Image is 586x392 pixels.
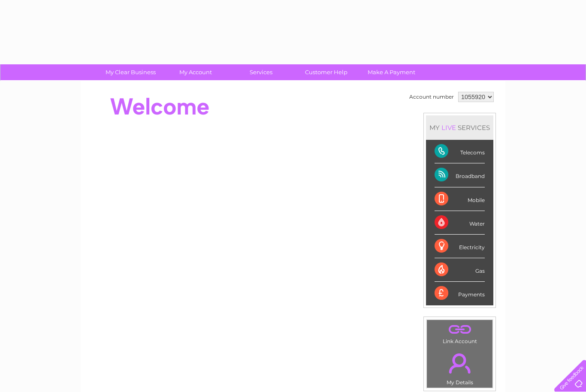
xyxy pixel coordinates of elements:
[440,124,458,132] div: LIVE
[429,348,490,378] a: .
[435,235,485,258] div: Electricity
[426,115,493,140] div: MY SERVICES
[435,187,485,211] div: Mobile
[291,64,362,80] a: Customer Help
[435,258,485,282] div: Gas
[426,346,493,388] td: My Details
[160,64,231,80] a: My Account
[407,90,456,104] td: Account number
[95,64,166,80] a: My Clear Business
[435,140,485,163] div: Telecoms
[435,282,485,305] div: Payments
[435,163,485,187] div: Broadband
[426,320,493,347] td: Link Account
[356,64,427,80] a: Make A Payment
[429,322,490,337] a: .
[226,64,296,80] a: Services
[435,211,485,235] div: Water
